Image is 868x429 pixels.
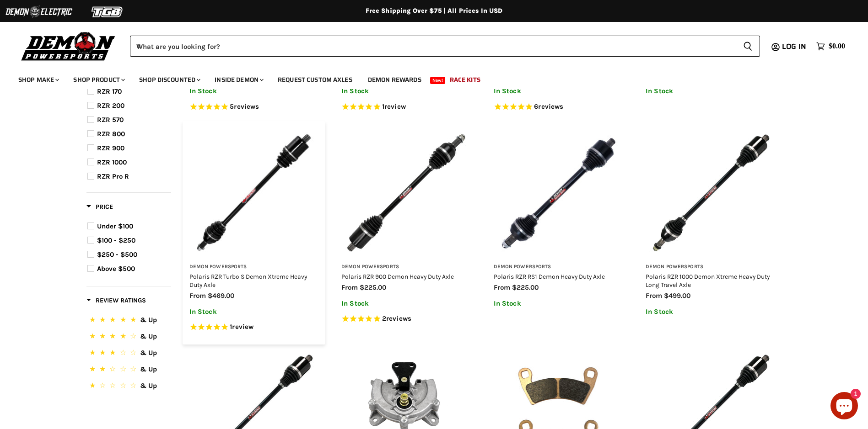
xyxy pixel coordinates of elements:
[87,347,170,360] button: 3 Stars.
[189,308,319,316] p: In Stock
[646,87,775,95] p: In Stock
[341,102,471,112] span: Rated 5.0 out of 5 stars 1 reviews
[97,87,122,95] span: RZR 170
[646,273,770,288] a: Polaris RZR 1000 Demon Xtreme Heavy Duty Long Travel Axle
[189,102,319,112] span: Rated 5.0 out of 5 stars 5 reviews
[189,273,307,288] a: Polaris RZR Turbo S Demon Xtreme Heavy Duty Axle
[494,273,605,280] a: Polaris RZR RS1 Demon Heavy Duty Axle
[828,392,861,422] inbox-online-store-chat: Shopify online store chat
[97,236,135,244] span: $100 - $250
[778,42,812,51] a: Log in
[341,300,471,307] p: In Stock
[664,291,690,300] span: $499.00
[782,41,806,52] span: Log in
[494,128,623,257] img: Polaris RZR RS1 Demon Heavy Duty Axle
[534,102,563,111] span: 6 reviews
[97,265,135,273] span: Above $500
[86,202,113,214] button: Filter by Price
[130,36,736,57] input: When autocomplete results are available use up and down arrows to review and enter to select
[189,323,319,332] span: Rated 5.0 out of 5 stars 1 reviews
[512,283,539,291] span: $225.00
[87,314,170,328] button: 5 Stars.
[494,283,510,291] span: from
[341,128,471,257] img: Polaris RZR 900 Demon Heavy Duty Axle
[86,296,146,307] button: Filter by Review Ratings
[189,291,206,300] span: from
[230,102,259,111] span: 5 reviews
[646,128,775,257] img: Polaris RZR 1000 Demon Xtreme Heavy Duty Long Travel Axle
[494,87,623,95] p: In Stock
[97,144,124,152] span: RZR 900
[87,380,170,393] button: 1 Star.
[140,349,157,357] span: & Up
[443,70,487,89] a: Race Kits
[341,264,471,270] h3: Demon Powersports
[86,203,113,211] span: Price
[341,283,358,291] span: from
[66,70,130,89] a: Shop Product
[68,7,800,15] div: Free Shipping Over $75 | All Prices In USD
[430,77,446,84] span: New!
[140,365,157,373] span: & Up
[341,314,471,324] span: Rated 5.0 out of 5 stars 2 reviews
[87,331,170,344] button: 4 Stars.
[97,172,129,180] span: RZR Pro R
[97,222,133,230] span: Under $100
[829,42,845,51] span: $0.00
[494,102,623,112] span: Rated 4.8 out of 5 stars 6 reviews
[189,128,319,257] img: Polaris RZR Turbo S Demon Xtreme Heavy Duty Axle
[132,70,206,89] a: Shop Discounted
[736,36,760,57] button: Search
[646,308,775,316] p: In Stock
[189,264,319,270] h3: Demon Powersports
[360,283,386,291] span: $225.00
[646,291,662,300] span: from
[384,102,406,111] span: review
[646,264,775,270] h3: Demon Powersports
[382,102,406,111] span: 1 reviews
[538,102,563,111] span: reviews
[87,364,170,377] button: 2 Stars.
[97,116,124,124] span: RZR 570
[5,3,73,21] img: Demon Electric Logo 2
[11,67,843,89] ul: Main menu
[140,316,157,324] span: & Up
[271,70,359,89] a: Request Custom Axles
[97,250,137,259] span: $250 - $500
[97,158,127,166] span: RZR 1000
[140,332,157,340] span: & Up
[86,297,146,304] span: Review Ratings
[189,87,319,95] p: In Stock
[361,70,428,89] a: Demon Rewards
[386,314,411,323] span: reviews
[11,70,65,89] a: Shop Make
[230,323,253,331] span: 1 reviews
[18,30,119,62] img: Demon Powersports
[341,87,471,95] p: In Stock
[97,130,125,138] span: RZR 800
[494,264,623,270] h3: Demon Powersports
[812,40,850,53] a: $0.00
[97,101,124,110] span: RZR 200
[382,314,411,323] span: 2 reviews
[208,291,234,300] span: $469.00
[73,3,142,21] img: TGB Logo 2
[341,273,454,280] a: Polaris RZR 900 Demon Heavy Duty Axle
[494,300,623,307] p: In Stock
[130,36,760,57] form: Product
[232,323,253,331] span: review
[140,381,157,390] span: & Up
[208,70,269,89] a: Inside Demon
[234,102,259,111] span: reviews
